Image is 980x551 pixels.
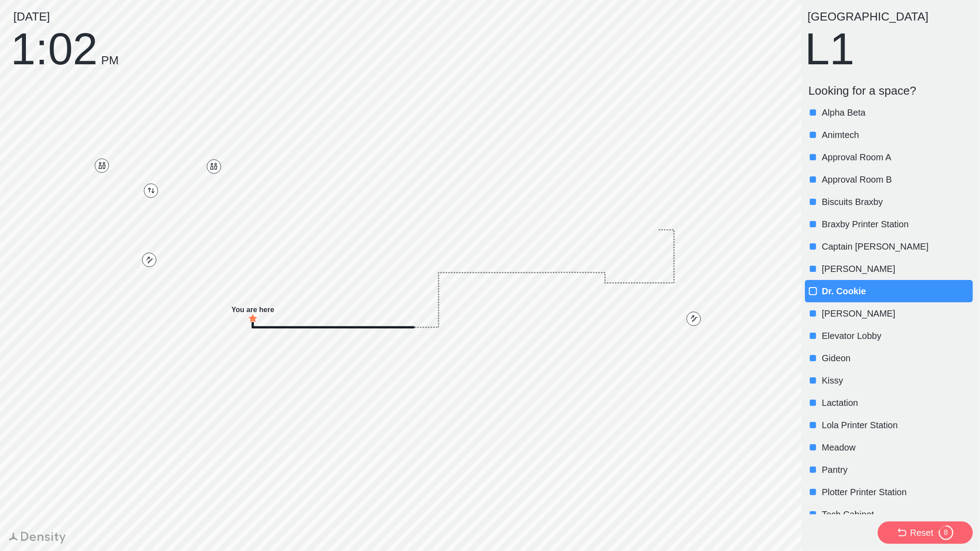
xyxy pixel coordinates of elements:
[808,84,973,98] p: Looking for a space?
[822,441,971,454] p: Meadow
[822,397,971,409] p: Lactation
[822,419,971,431] p: Lola Printer Station
[910,526,933,539] div: Reset
[822,374,971,387] p: Kissy
[822,352,971,364] p: Gideon
[822,173,971,186] p: Approval Room B
[822,307,971,320] p: [PERSON_NAME]
[822,508,971,521] p: Tech Cabinet
[822,196,971,208] p: Biscuits Braxby
[822,330,971,342] p: Elevator Lobby
[822,129,971,141] p: Animtech
[822,285,971,297] p: Dr. Cookie
[822,463,971,476] p: Pantry
[822,106,971,119] p: Alpha Beta
[822,263,971,275] p: [PERSON_NAME]
[822,486,971,498] p: Plotter Printer Station
[822,240,971,253] p: Captain [PERSON_NAME]
[822,218,971,230] p: Braxby Printer Station
[878,522,973,544] button: Reset8
[822,151,971,163] p: Approval Room A
[938,528,954,537] div: 8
